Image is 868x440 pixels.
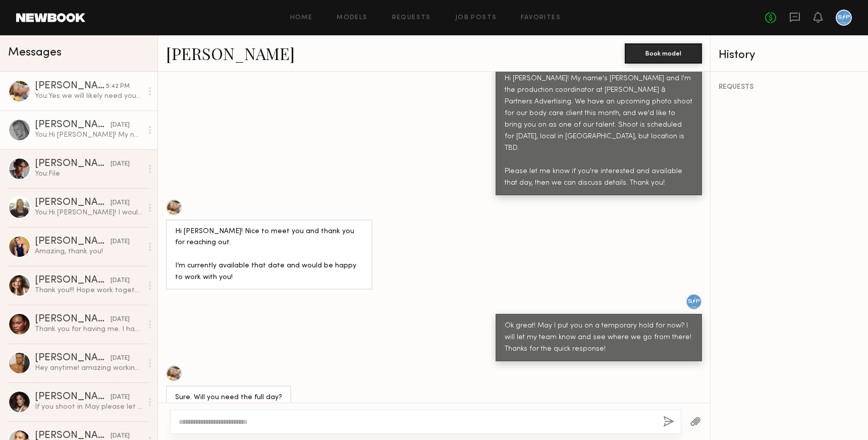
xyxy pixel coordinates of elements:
[35,208,142,217] div: You: Hi [PERSON_NAME]! I would like to book you for your full day rate of $1020 to shoot on [DATE...
[625,43,702,64] button: Book model
[35,363,142,373] div: Hey anytime! amazing working with you too [PERSON_NAME]! Amazing crew and I had a great time.
[35,198,111,208] div: [PERSON_NAME]
[35,276,111,286] div: [PERSON_NAME]
[35,247,142,256] div: Amazing, thank you!
[175,392,282,404] div: Sure. Will you need the full day?
[111,159,130,169] div: [DATE]
[35,130,142,140] div: You: Hi [PERSON_NAME]! My name's [PERSON_NAME] and I'm the production coordinator at [PERSON_NAME...
[111,354,130,363] div: [DATE]
[8,47,62,59] span: Messages
[35,237,111,247] div: [PERSON_NAME]
[35,314,111,324] div: [PERSON_NAME]
[111,276,130,286] div: [DATE]
[111,198,130,208] div: [DATE]
[455,15,497,21] a: Job Posts
[111,315,130,324] div: [DATE]
[392,15,431,21] a: Requests
[521,15,561,21] a: Favorites
[106,82,130,91] div: 5:42 PM
[111,393,130,402] div: [DATE]
[35,402,142,412] div: If you shoot in May please let me know I’ll be in La and available
[35,159,111,169] div: [PERSON_NAME]
[166,42,295,64] a: [PERSON_NAME]
[290,15,313,21] a: Home
[111,237,130,247] div: [DATE]
[111,121,130,130] div: [DATE]
[719,49,860,61] div: History
[175,226,363,284] div: Hi [PERSON_NAME]! Nice to meet you and thank you for reaching out. I’m currently available that d...
[505,73,693,189] div: Hi [PERSON_NAME]! My name's [PERSON_NAME] and I'm the production coordinator at [PERSON_NAME] & P...
[35,120,111,130] div: [PERSON_NAME]
[337,15,367,21] a: Models
[35,353,111,363] div: [PERSON_NAME]
[625,48,702,57] a: Book model
[35,286,142,295] div: Thank you!!! Hope work together again 💘
[35,324,142,334] div: Thank you for having me. I had a great time!
[35,169,142,179] div: You: File
[719,84,860,91] div: REQUESTS
[35,81,106,91] div: [PERSON_NAME]
[505,320,693,355] div: Ok great! May I put you on a temporary hold for now? I will let my team know and see where we go ...
[35,91,142,101] div: You: Yes we will likely need you for the full day.
[35,392,111,402] div: [PERSON_NAME]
